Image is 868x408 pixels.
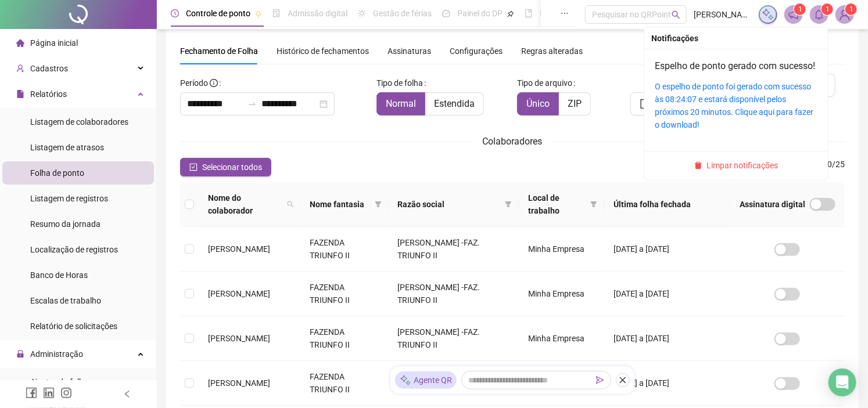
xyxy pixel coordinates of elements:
[398,198,500,211] span: Razão social
[519,361,604,406] td: Minha Empresa
[26,387,37,399] span: facebook
[30,38,78,48] span: Página inicial
[285,189,296,219] span: search
[483,136,543,147] span: Colaboradores
[604,316,730,361] td: [DATE] a [DATE]
[588,189,600,219] span: filter
[186,9,250,18] span: Controle de ponto
[528,192,586,217] span: Local de trabalho
[519,227,604,272] td: Minha Empresa
[434,98,475,109] span: Estendida
[43,387,55,399] span: linkedin
[208,334,270,343] span: [PERSON_NAME]
[208,244,270,254] span: [PERSON_NAME]
[836,6,853,23] img: 88681
[301,361,389,406] td: FAZENDA TRIUNFO II
[373,9,432,18] span: Gestão de férias
[798,5,802,13] span: 1
[288,9,347,18] span: Admissão digital
[16,64,24,73] span: user-add
[301,316,389,361] td: FAZENDA TRIUNFO II
[16,90,24,98] span: file
[372,196,384,213] span: filter
[457,9,503,18] span: Painel do DP
[694,161,702,169] span: delete
[277,46,369,56] span: Histórico de fechamentos
[526,98,550,109] span: Único
[30,89,67,99] span: Relatórios
[171,9,179,17] span: clock-circle
[30,194,108,203] span: Listagem de registros
[30,377,88,387] span: Ajustes da folha
[389,272,519,316] td: [PERSON_NAME] -FAZ. TRIUNFO II
[30,64,68,73] span: Cadastros
[672,10,680,19] span: search
[505,201,512,208] span: filter
[604,272,730,316] td: [DATE] a [DATE]
[828,369,856,396] div: Open Intercom Messenger
[395,371,457,389] div: Agente QR
[255,10,262,17] span: pushpin
[655,60,815,71] a: Espelho de ponto gerado com sucesso!
[375,201,382,208] span: filter
[208,289,270,298] span: [PERSON_NAME]
[519,316,604,361] td: Minha Empresa
[248,99,257,109] span: swap-right
[450,47,503,55] span: Configurações
[30,168,84,178] span: Folha de ponto
[651,32,821,45] div: Notificações
[389,227,519,272] td: [PERSON_NAME] -FAZ. TRIUNFO II
[740,198,805,211] span: Assinatura digital
[248,99,257,109] span: to
[694,8,752,21] span: [PERSON_NAME]. Triunfo Ii
[301,227,389,272] td: FAZENDA TRIUNFO II
[788,9,799,20] span: notification
[517,77,572,89] span: Tipo de arquivo
[16,39,24,47] span: home
[389,361,519,406] td: [PERSON_NAME] -FAZ. TRIUNFO II
[16,350,24,358] span: lock
[521,47,583,55] span: Regras alteradas
[604,361,730,406] td: [DATE] a [DATE]
[30,245,118,254] span: Localização de registros
[540,9,614,18] span: Folha de pagamento
[845,3,857,15] sup: Atualize o seu contato no menu Meus Dados
[30,117,128,127] span: Listagem de colaboradores
[596,376,604,384] span: send
[814,9,824,20] span: bell
[525,9,533,17] span: book
[30,322,117,331] span: Relatório de solicitações
[180,78,208,88] span: Período
[272,9,281,17] span: file-done
[30,270,88,280] span: Banco de Horas
[619,376,627,384] span: close
[707,159,779,172] span: Limpar notificações
[590,201,597,208] span: filter
[189,163,198,171] span: check-square
[849,5,853,13] span: 1
[210,79,218,87] span: info-circle
[30,296,101,305] span: Escalas de trabalho
[640,99,649,109] span: file
[762,8,774,21] img: sparkle-icon.fc2bf0ac1784a2077858766a79e2daf3.svg
[389,316,519,361] td: [PERSON_NAME] -FAZ. TRIUNFO II
[60,387,72,399] span: instagram
[287,201,294,208] span: search
[519,272,604,316] td: Minha Empresa
[690,158,783,172] button: Limpar notificações
[208,192,282,217] span: Nome do colaborador
[30,143,104,152] span: Listagem de atrasos
[604,227,730,272] td: [DATE] a [DATE]
[503,196,514,213] span: filter
[30,219,101,229] span: Resumo da jornada
[310,198,370,211] span: Nome fantasia
[180,158,271,176] button: Selecionar todos
[123,390,131,398] span: left
[561,9,569,17] span: ellipsis
[442,9,450,17] span: dashboard
[604,182,730,227] th: Última folha fechada
[180,46,258,56] span: Fechamento de Folha
[630,92,733,115] button: [PERSON_NAME]
[507,10,514,17] span: pushpin
[568,98,582,109] span: ZIP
